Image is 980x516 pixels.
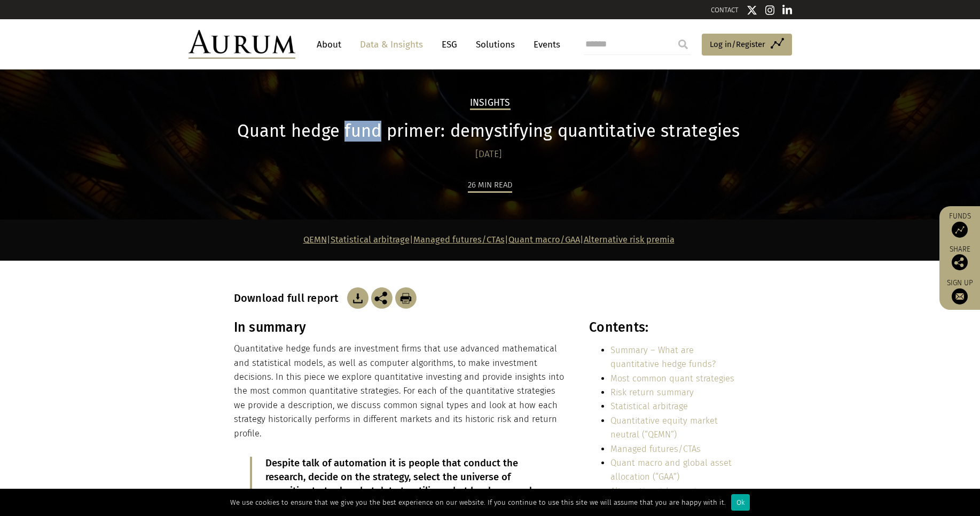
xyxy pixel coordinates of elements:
img: Sign up to our newsletter [952,288,968,304]
a: Most common quant strategies [610,373,734,384]
a: Quant macro and global asset allocation (“GAA”) [610,458,732,482]
a: Alternative risk premia [584,234,675,245]
h3: Contents: [589,319,743,335]
a: ESG [436,35,462,54]
img: Download Article [395,287,417,309]
img: Instagram icon [765,5,775,15]
h1: Quant hedge fund primer: demystifying quantitative strategies [234,121,744,142]
a: Summary – What are quantitative hedge funds? [610,345,716,369]
p: Quantitative hedge funds are investment firms that use advanced mathematical and statistical mode... [234,342,566,441]
div: 26 min read [468,178,512,193]
a: QEMN [303,234,327,245]
div: [DATE] [234,147,744,162]
input: Submit [672,34,694,55]
a: Solutions [471,35,520,54]
a: Alternative risk premia [610,486,701,496]
div: Share [945,246,975,270]
h3: Download full report [234,292,344,304]
h3: In summary [234,319,566,335]
a: Quantitative equity market neutral (“QEMN”) [610,416,718,440]
h2: Insights [470,97,511,110]
p: Despite talk of automation it is people that conduct the research, decide on the strategy, select... [265,457,537,512]
a: Funds [945,212,975,238]
a: About [311,35,347,54]
img: Share this post [371,287,393,309]
a: Statistical arbitrage [610,401,688,411]
a: Sign up [945,278,975,304]
img: Linkedin icon [782,5,792,15]
a: Managed futures/CTAs [413,234,505,245]
img: Twitter icon [747,5,757,15]
a: Statistical arbitrage [331,234,410,245]
a: Log in/Register [702,34,792,56]
img: Access Funds [952,222,968,238]
strong: | | | | [303,234,675,245]
div: Ok [731,494,750,511]
a: Data & Insights [355,35,428,54]
span: Log in/Register [710,38,765,51]
a: Quant macro/GAA [508,234,580,245]
a: Managed futures/CTAs [610,444,701,454]
img: Share this post [952,254,968,270]
a: Events [528,35,560,54]
img: Aurum [189,30,295,59]
a: Risk return summary [610,387,694,397]
a: CONTACT [711,6,739,14]
img: Download Article [347,287,369,309]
